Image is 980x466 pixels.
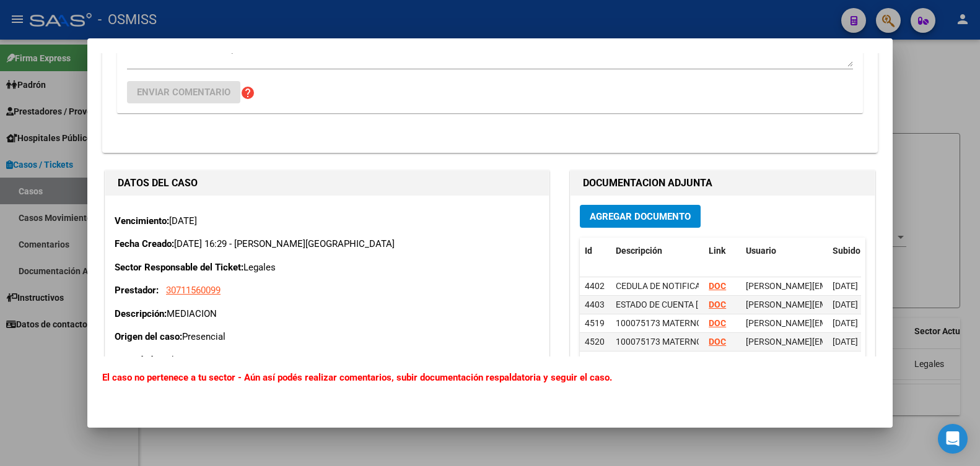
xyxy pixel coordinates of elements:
[709,281,726,291] a: DOC
[115,237,540,251] p: [DATE] 16:29 - [PERSON_NAME][GEOGRAPHIC_DATA]
[240,85,255,100] mat-icon: help
[580,238,611,264] datatable-header-cell: Id
[616,355,646,365] span: RECIBO
[115,308,167,319] strong: Descripción:
[585,337,605,347] span: 4520
[709,337,726,347] a: DOC
[127,81,240,103] button: Enviar comentario
[616,337,776,347] span: 100075173 MATERNO INFANTIL TRANSF
[828,238,890,264] datatable-header-cell: Subido
[137,87,230,98] span: Enviar comentario
[746,246,776,256] span: Usuario
[115,355,155,366] strong: Prioridad:
[115,238,174,249] strong: Fecha Creado:
[115,214,540,228] p: [DATE]
[616,318,742,328] span: 100075173 MATERNO INFANTIL
[741,238,828,264] datatable-header-cell: Usuario
[704,238,741,264] datatable-header-cell: Link
[115,285,159,296] strong: Prestador:
[709,246,725,256] span: Link
[833,337,858,347] span: [DATE]
[583,176,862,191] h1: DOCUMENTACION ADJUNTA
[616,281,844,291] span: CEDULA DE NOTIFICACION HOSPITAL MATERNO INFANTIL
[115,330,540,344] p: Presencial
[709,318,726,328] a: DOC
[115,215,169,227] strong: Vencimiento:
[585,300,605,309] span: 4403
[115,331,182,342] strong: Origen del caso:
[590,211,691,222] span: Agregar Documento
[833,246,860,256] span: Subido
[585,281,605,291] span: 4402
[938,424,968,454] div: Open Intercom Messenger
[102,372,612,383] b: El caso no pertenece a tu sector - Aún así podés realizar comentarios, subir documentación respal...
[616,246,662,256] span: Descripción
[709,355,726,365] a: DOC
[833,281,858,291] span: [DATE]
[616,300,762,309] span: ESTADO DE CUENTA [PERSON_NAME]
[115,262,243,273] strong: Sector Responsable del Ticket:
[155,355,181,366] span: Media
[115,261,540,275] p: Legales
[611,238,704,264] datatable-header-cell: Descripción
[709,300,726,309] a: DOC
[833,355,858,365] span: [DATE]
[580,205,701,228] button: Agregar Documento
[166,285,221,296] span: 30711560099
[585,246,592,256] span: Id
[833,318,858,328] span: [DATE]
[833,300,858,309] span: [DATE]
[585,318,605,328] span: 4519
[115,307,540,321] p: MEDIACION
[585,355,605,365] span: 4521
[118,177,198,189] strong: DATOS DEL CASO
